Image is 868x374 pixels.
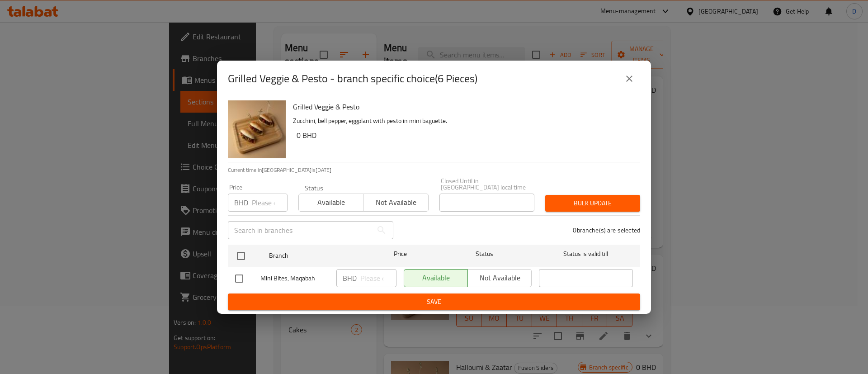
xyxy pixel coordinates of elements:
[618,68,640,90] button: close
[539,248,633,260] span: Status is valid till
[260,273,329,284] span: Mini Bites, Maqabah
[552,198,633,209] span: Bulk update
[573,226,640,235] p: 0 branche(s) are selected
[235,296,633,308] span: Save
[293,100,633,113] h6: Grilled Veggie & Pesto
[269,250,363,261] span: Branch
[343,273,357,284] p: BHD
[438,248,532,260] span: Status
[234,197,248,208] p: BHD
[363,194,428,212] button: Not available
[360,269,396,287] input: Please enter price
[228,71,477,86] h2: Grilled Veggie & Pesto - branch specific choice(6 Pieces)
[228,221,373,239] input: Search in branches
[228,166,640,174] p: Current time in [GEOGRAPHIC_DATA] is [DATE]
[545,195,640,212] button: Bulk update
[302,196,360,209] span: Available
[252,194,288,212] input: Please enter price
[370,248,430,260] span: Price
[367,196,425,209] span: Not available
[228,100,286,158] img: Grilled Veggie & Pesto
[293,115,633,127] p: Zucchini, bell pepper, eggplant with pesto in mini baguette.
[298,194,363,212] button: Available
[297,129,633,142] h6: 0 BHD
[228,294,640,310] button: Save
